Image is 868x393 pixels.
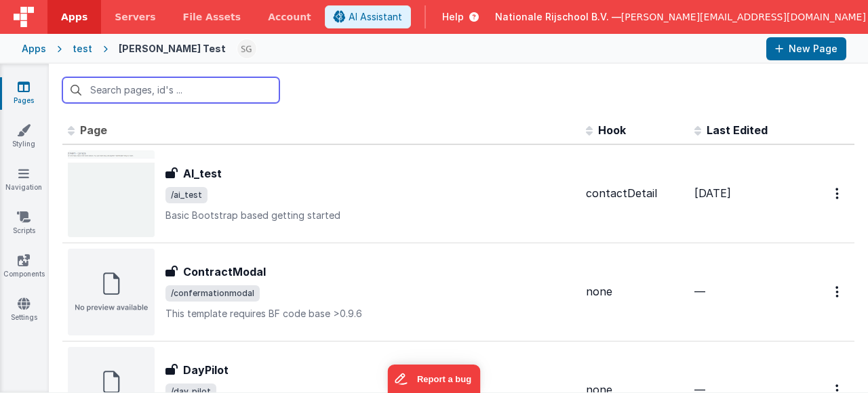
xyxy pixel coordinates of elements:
[62,77,279,103] input: Search pages, id's ...
[61,10,87,24] span: Apps
[442,10,464,24] span: Help
[827,278,849,306] button: Options
[183,264,266,280] h3: ContractModal
[694,285,705,298] span: —
[80,123,107,137] span: Page
[183,165,222,182] h3: AI_test
[165,187,208,203] span: /ai_test
[183,362,229,378] h3: DayPilot
[827,180,849,207] button: Options
[115,10,155,24] span: Servers
[707,123,768,137] span: Last Edited
[388,365,481,393] iframe: Marker.io feedback button
[495,10,621,24] span: Nationale Rijschool B.V. —
[73,42,92,56] div: test
[598,123,626,137] span: Hook
[183,10,241,24] span: File Assets
[766,37,846,60] button: New Page
[586,186,684,201] div: contactDetail
[165,209,575,222] p: Basic Bootstrap based getting started
[237,39,256,58] img: 497ae24fd84173162a2d7363e3b2f127
[325,5,411,28] button: AI Assistant
[694,186,731,200] span: [DATE]
[621,10,866,24] span: [PERSON_NAME][EMAIL_ADDRESS][DOMAIN_NAME]
[22,42,46,56] div: Apps
[586,284,684,299] div: none
[119,42,226,56] div: [PERSON_NAME] Test
[165,285,260,302] span: /confermationmodal
[349,10,402,24] span: AI Assistant
[165,307,575,320] p: This template requires BF code base >0.9.6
